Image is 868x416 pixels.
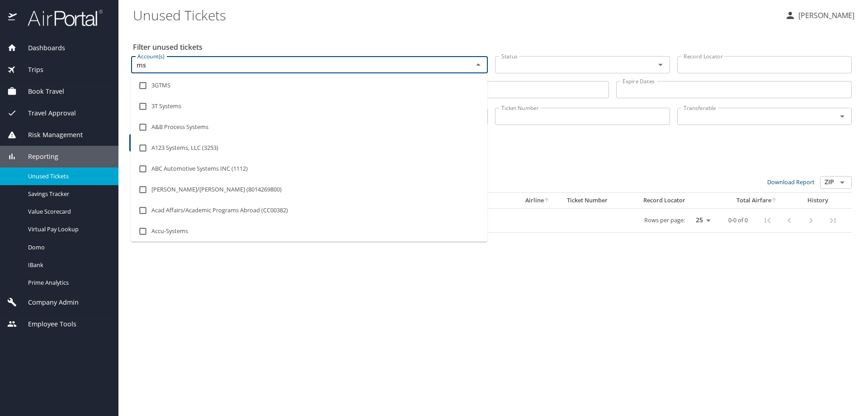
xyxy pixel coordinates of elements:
li: A&B Process Systems [131,117,487,138]
button: Open [836,110,849,123]
span: Savings Tracker [28,190,108,198]
span: IBank [28,261,108,269]
th: Total Airfare [718,193,796,208]
span: Prime Analytics [28,278,108,287]
th: Airline [512,193,563,208]
span: Travel Approval [17,108,76,118]
span: Company Admin [17,297,79,307]
span: Dashboards [17,43,65,53]
li: A123 Systems, LLC (3253) [131,138,487,158]
h1: Unused Tickets [133,1,778,29]
span: Value Scorecard [28,207,108,216]
li: 3T Systems [131,96,487,117]
th: Record Locator [640,193,718,208]
span: Risk Management [17,130,83,140]
li: Accu-Systems [131,221,487,242]
li: ABC Automotive Systems INC (1112) [131,158,487,179]
li: Acad Affairs/Academic Programs Abroad (CC00382) [131,200,487,221]
span: Reporting [17,152,58,162]
span: Trips [17,65,43,75]
span: Virtual Pay Lookup [28,225,108,234]
li: [PERSON_NAME]/[PERSON_NAME] (8014269800) [131,179,487,200]
span: Domo [28,243,108,252]
button: sort [771,198,778,204]
button: Open [654,58,667,71]
span: Book Travel [17,86,64,96]
button: Open [836,176,849,189]
button: [PERSON_NAME] [781,7,858,24]
th: History [796,193,840,208]
p: 0-0 of 0 [728,217,748,223]
li: 3GTMS [131,75,487,96]
h2: Filter unused tickets [133,40,854,54]
span: Employee Tools [17,319,76,329]
button: Close [472,58,485,71]
select: rows per page [689,214,714,227]
span: Unused Tickets [28,172,108,181]
a: Download Report [767,178,815,186]
img: icon-airportal.png [8,9,18,27]
th: Ticket Number [563,193,640,208]
table: custom pagination table [131,193,852,233]
h3: 0 Results [131,160,852,176]
p: Rows per page: [644,217,685,223]
p: [PERSON_NAME] [796,10,854,21]
img: airportal-logo.png [18,9,103,27]
button: sort [544,198,550,204]
button: Filter [129,134,159,152]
